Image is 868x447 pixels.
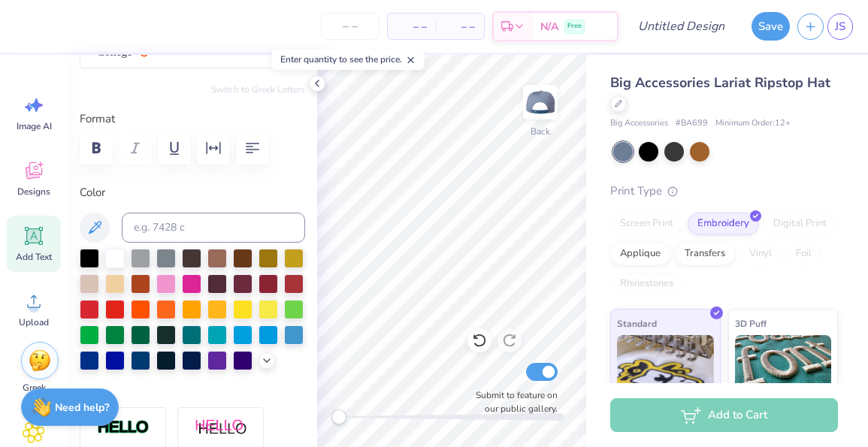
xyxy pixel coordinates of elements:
[272,49,425,70] div: Enter quantity to see the price.
[835,18,845,35] span: JS
[540,19,558,35] span: N/A
[80,385,110,403] label: Styles
[715,117,791,130] span: Minimum Order: 12 +
[626,11,736,41] input: Untitled Design
[17,120,52,132] span: Image AI
[23,382,46,394] span: Greek
[610,183,838,200] div: Print Type
[445,19,475,35] span: – –
[97,419,150,436] img: Stroke
[17,186,50,198] span: Designs
[752,12,790,41] button: Save
[764,213,836,235] div: Digital Print
[567,21,582,32] span: Free
[80,110,305,128] label: Format
[617,335,714,410] img: Standard
[211,83,305,95] button: Switch to Greek Letters
[610,273,683,295] div: Rhinestones
[610,74,830,92] span: Big Accessories Lariat Ripstop Hat
[195,418,247,437] img: Shadow
[467,388,558,415] label: Submit to feature on our public gallery.
[739,243,782,265] div: Vinyl
[617,316,657,331] span: Standard
[676,117,708,130] span: # BA699
[610,117,668,130] span: Big Accessories
[321,13,380,40] input: – –
[55,400,109,415] strong: Need help?
[331,409,346,424] div: Accessibility label
[735,335,832,410] img: 3D Puff
[531,125,550,138] div: Back
[525,87,555,117] img: Back
[735,316,767,331] span: 3D Puff
[827,14,853,40] a: JS
[19,316,49,328] span: Upload
[122,213,305,243] input: e.g. 7428 c
[80,184,305,201] label: Color
[397,19,427,35] span: – –
[688,213,759,235] div: Embroidery
[675,243,735,265] div: Transfers
[610,243,670,265] div: Applique
[610,213,683,235] div: Screen Print
[786,243,821,265] div: Foil
[16,251,52,263] span: Add Text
